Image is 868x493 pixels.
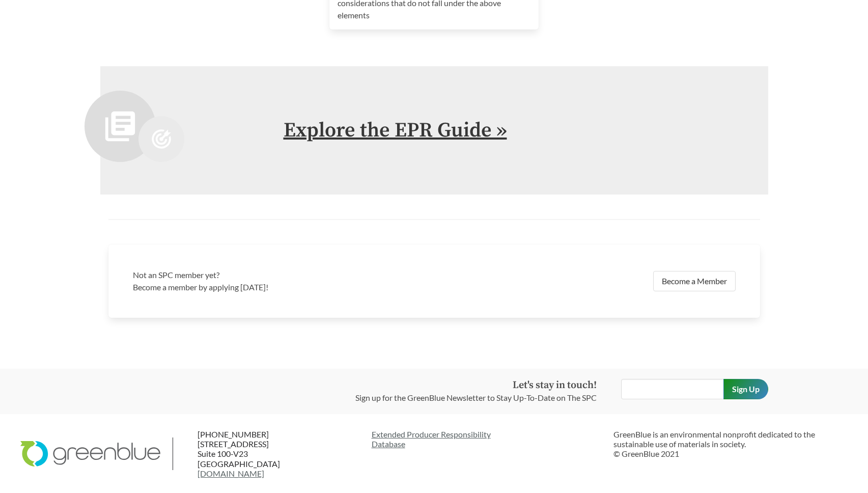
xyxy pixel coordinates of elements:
[198,429,321,478] p: [PHONE_NUMBER] [STREET_ADDRESS] Suite 100-V23 [GEOGRAPHIC_DATA]
[653,271,736,291] a: Become a Member
[198,469,264,478] a: [DOMAIN_NAME]
[613,429,848,459] p: GreenBlue is an environmental nonprofit dedicated to the sustainable use of materials in society....
[133,281,428,293] p: Become a member by applying [DATE]!
[133,269,428,281] h3: Not an SPC member yet?
[355,392,597,404] p: Sign up for the GreenBlue Newsletter to Stay Up-To-Date on The SPC
[513,379,597,392] strong: Let's stay in touch!
[284,118,507,143] a: Explore the EPR Guide »
[723,379,768,399] input: Sign Up
[372,429,606,449] a: Extended Producer ResponsibilityDatabase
